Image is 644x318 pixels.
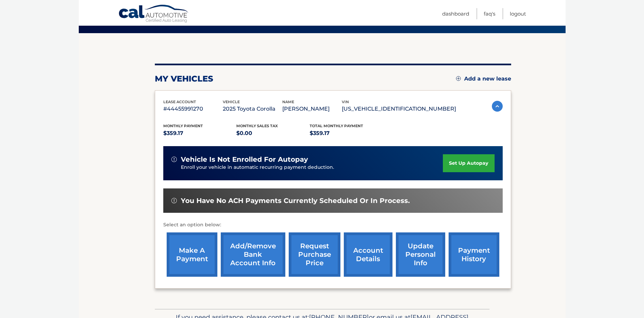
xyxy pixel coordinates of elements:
img: alert-white.svg [171,198,177,203]
span: vehicle [223,99,240,104]
p: [US_VEHICLE_IDENTIFICATION_NUMBER] [342,104,456,114]
a: payment history [449,232,499,277]
img: accordion-active.svg [492,101,503,112]
p: Select an option below: [163,221,503,229]
span: lease account [163,99,196,104]
p: $0.00 [236,129,310,138]
span: Monthly Payment [163,123,203,128]
img: alert-white.svg [171,157,177,162]
a: FAQ's [484,8,495,19]
p: $359.17 [163,129,237,138]
a: make a payment [167,232,217,277]
p: Enroll your vehicle in automatic recurring payment deduction. [181,164,443,171]
span: vin [342,99,349,104]
span: Total Monthly Payment [310,123,363,128]
a: Add a new lease [456,75,511,82]
p: [PERSON_NAME] [282,104,342,114]
p: #44455991270 [163,104,223,114]
span: vehicle is not enrolled for autopay [181,155,308,164]
a: Dashboard [442,8,469,19]
a: account details [344,232,392,277]
img: add.svg [456,76,461,81]
span: You have no ACH payments currently scheduled or in process. [181,197,410,205]
span: Monthly sales Tax [236,123,278,128]
a: Logout [510,8,526,19]
a: Add/Remove bank account info [221,232,285,277]
a: set up autopay [443,154,494,172]
h2: my vehicles [155,74,213,84]
a: update personal info [396,232,445,277]
p: $359.17 [310,129,383,138]
a: Cal Automotive [118,4,189,24]
a: request purchase price [289,232,340,277]
p: 2025 Toyota Corolla [223,104,282,114]
span: name [282,99,294,104]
